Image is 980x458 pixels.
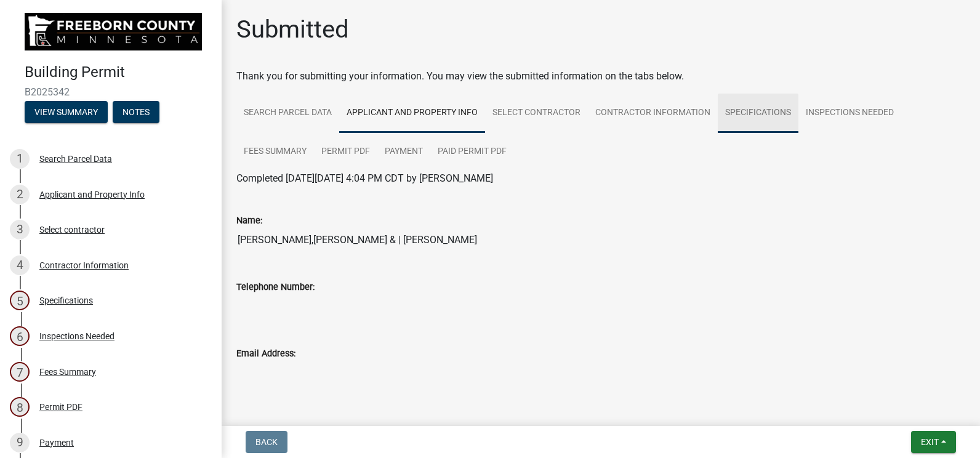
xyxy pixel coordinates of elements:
label: Name: [236,217,262,225]
div: Fees Summary [39,368,96,376]
a: Paid Permit PDF [430,132,514,172]
div: Permit PDF [39,403,82,411]
div: 2 [10,185,30,204]
div: 6 [10,326,30,346]
div: Inspections Needed [39,332,114,340]
a: Search Parcel Data [236,94,339,133]
a: Permit PDF [314,132,377,172]
div: Contractor Information [39,261,129,270]
div: Payment [39,438,74,447]
a: Fees Summary [236,132,314,172]
wm-modal-confirm: Notes [113,108,159,118]
h4: Building Permit [25,63,212,81]
div: 7 [10,362,30,382]
a: Inspections Needed [798,94,901,133]
label: Telephone Number: [236,283,315,292]
div: 8 [10,397,30,417]
button: Notes [113,101,159,123]
a: Payment [377,132,430,172]
label: Email Address: [236,350,295,358]
span: Back [255,437,278,447]
div: 5 [10,291,30,310]
div: 3 [10,220,30,239]
wm-modal-confirm: Summary [25,108,108,118]
div: Thank you for submitting your information. You may view the submitted information on the tabs below. [236,69,965,84]
a: Contractor Information [588,94,718,133]
button: Back [246,431,287,453]
span: B2025342 [25,86,197,98]
button: View Summary [25,101,108,123]
div: Select contractor [39,225,105,234]
button: Exit [911,431,956,453]
span: Exit [921,437,939,447]
a: Select contractor [485,94,588,133]
a: Specifications [718,94,798,133]
span: Completed [DATE][DATE] 4:04 PM CDT by [PERSON_NAME] [236,172,493,184]
div: 4 [10,255,30,275]
h1: Submitted [236,15,349,44]
img: Freeborn County, Minnesota [25,13,202,50]
div: 1 [10,149,30,169]
a: Applicant and Property Info [339,94,485,133]
div: 9 [10,433,30,452]
div: Applicant and Property Info [39,190,145,199]
div: Search Parcel Data [39,155,112,163]
div: Specifications [39,296,93,305]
